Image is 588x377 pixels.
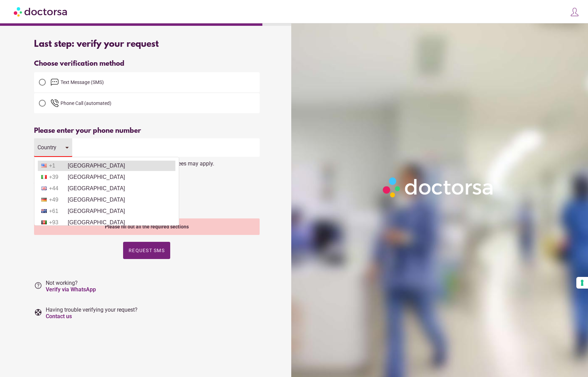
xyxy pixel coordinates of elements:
[49,185,66,192] span: +44
[46,313,72,320] a: Contact us
[34,281,42,290] i: help
[34,60,260,68] div: Choose verification method
[51,78,59,86] img: email
[576,277,588,289] button: Your consent preferences for tracking technologies
[38,172,176,182] li: [GEOGRAPHIC_DATA]
[38,161,176,171] li: [GEOGRAPHIC_DATA]
[34,308,42,316] i: support
[49,219,66,226] span: +93
[49,197,66,203] span: +49
[34,127,260,135] div: Please enter your phone number
[380,174,497,200] img: Logo-Doctorsa-trans-White-partial-flat.png
[46,280,96,293] span: Not working?
[123,242,170,259] button: Request SMS
[570,7,579,17] img: icons8-customer-100.png
[46,286,96,293] a: Verify via WhatsApp
[38,206,176,216] li: [GEOGRAPHIC_DATA]
[49,163,66,169] span: +1
[49,208,66,214] span: +61
[129,248,165,253] span: Request SMS
[38,217,176,228] li: [GEOGRAPHIC_DATA]
[46,306,138,320] span: Having trouble verifying your request?
[49,174,66,180] span: +39
[37,144,59,151] div: Country
[61,79,104,85] span: Text Message (SMS)
[38,195,176,205] li: [GEOGRAPHIC_DATA]
[61,100,111,106] span: Phone Call (automated)
[34,39,260,50] div: Last step: verify your request
[34,157,260,167] div: You'll receive a text message with a code. Standard carrier fees may apply.
[38,183,176,194] li: [GEOGRAPHIC_DATA]
[34,218,260,235] div: Please fill out all the required sections
[14,4,68,19] img: Doctorsa.com
[51,99,59,107] img: phone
